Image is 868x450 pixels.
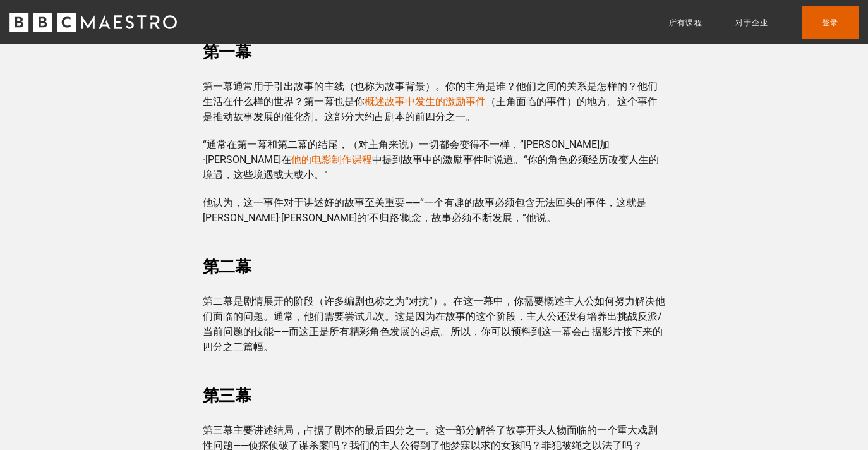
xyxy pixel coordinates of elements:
font: 他认为，这一事件对于讲述好的故事至关重要——“一个有趣的故事必须包含无法回头的事件，这就是[PERSON_NAME]·[PERSON_NAME]的‘不归路’概念，故事必须不断发展，”他说。 [203,197,646,224]
font: 第二幕 [203,255,251,277]
nav: 基本的 [669,6,859,38]
a: 他的电影制作课程 [291,154,372,166]
font: 所有课程 [669,18,702,27]
a: 登录 [802,6,859,38]
font: 第一幕通常用于引出故事的主线（也称为故事背景）。你的主角是谁？他们之间的关系是怎样的？他们生活在什么样的世界？第一幕也是你 [203,80,658,107]
font: “通常在第一幕和第二幕的结尾，（对主角来说）一切都会变得不一样，”[PERSON_NAME]加·[PERSON_NAME]在 [203,138,610,166]
font: 第三幕 [203,384,251,406]
a: 概述故事中发生的激励事件 [365,95,486,107]
font: 对于企业 [735,18,769,27]
font: 第二幕是剧情展开的阶段（许多编剧也称之为“对抗”）。在这一幕中，你需要概述主人公如何努力解决他们面临的问题。通常，他们需要尝试几次。这是因为在故事的这个阶段，主人公还没有培养出挑战反派/当前问题... [203,295,665,353]
svg: BBC大师 [9,13,177,32]
font: 中提到故事中的激励事件时说道。“你的角色必须经历改变人生的境遇，这些境遇或大或小。” [203,154,659,181]
font: 登录 [822,18,838,27]
a: 所有课程 [669,16,702,29]
font: 第一幕 [203,40,251,62]
a: 对于企业 [735,16,769,29]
